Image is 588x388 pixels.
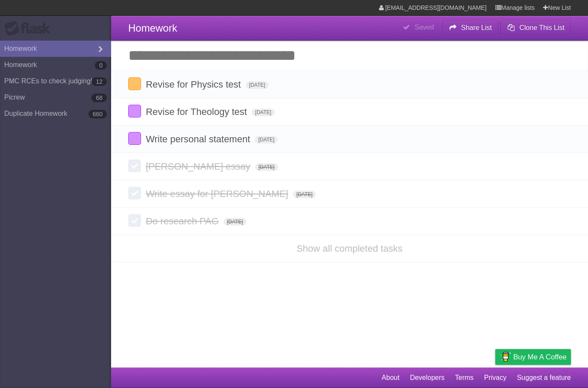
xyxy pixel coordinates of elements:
a: Terms [455,370,474,386]
span: [DATE] [252,109,275,116]
button: Clone This List [500,20,571,35]
label: Done [128,105,141,118]
b: 0 [95,61,107,70]
span: Homework [128,22,177,34]
label: Done [128,159,141,172]
b: Saved [415,24,434,31]
b: Share List [461,24,492,31]
span: Revise for Theology test [146,106,249,117]
a: Suggest a feature [517,370,571,386]
span: [DATE] [255,136,278,144]
span: Buy me a coffee [513,350,567,364]
b: 68 [91,94,107,102]
div: Flask [4,21,56,36]
span: Write personal statement [146,134,252,144]
span: Do research PAG [146,216,221,226]
label: Done [128,187,141,200]
button: Share List [442,20,499,35]
label: Done [128,214,141,227]
span: [DATE] [246,81,269,89]
span: [DATE] [293,191,316,198]
label: Done [128,132,141,145]
span: [DATE] [255,163,278,171]
b: 12 [91,77,107,86]
span: [PERSON_NAME] essay [146,161,253,172]
a: Privacy [484,370,506,386]
span: [DATE] [223,218,247,226]
a: Show all completed tasks [297,243,403,254]
a: About [382,370,400,386]
b: Clone This List [519,24,564,31]
a: Buy me a coffee [495,349,571,365]
a: Developers [410,370,444,386]
img: Buy me a coffee [500,350,511,364]
span: Write essay for [PERSON_NAME] [146,188,290,199]
span: Revise for Physics test [146,79,243,90]
label: Done [128,77,141,90]
b: 660 [88,110,107,118]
